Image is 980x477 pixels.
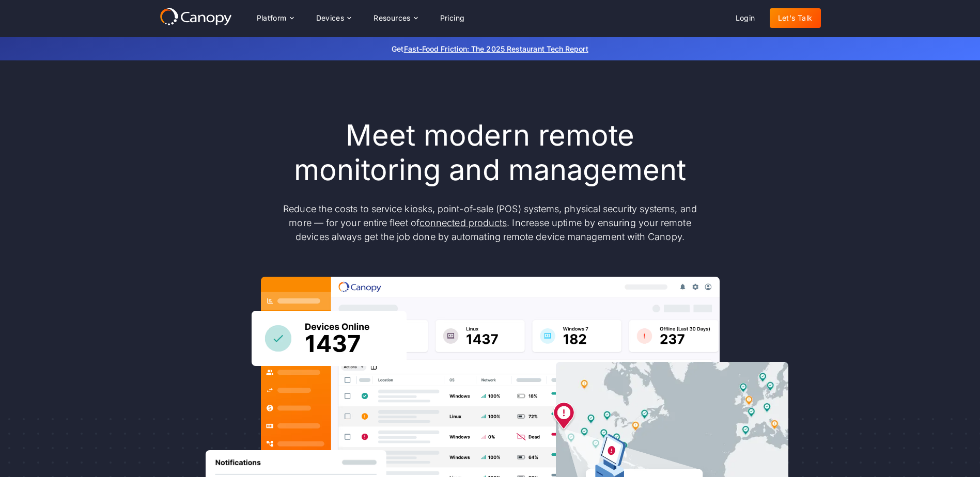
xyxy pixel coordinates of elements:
div: Platform [248,8,302,28]
p: Reduce the costs to service kiosks, point-of-sale (POS) systems, physical security systems, and m... [273,202,707,244]
h1: Meet modern remote monitoring and management [273,118,707,187]
a: Pricing [432,8,473,28]
div: Devices [308,8,360,28]
a: Login [727,8,764,28]
div: Devices [316,14,345,22]
div: Resources [374,14,411,22]
a: Fast-Food Friction: The 2025 Restaurant Tech Report [404,44,588,53]
div: Resources [365,8,425,28]
img: Canopy sees how many devices are online [252,311,407,366]
a: Let's Talk [770,8,821,28]
p: Get [237,43,743,54]
div: Platform [257,14,287,22]
a: connected products [419,217,507,228]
